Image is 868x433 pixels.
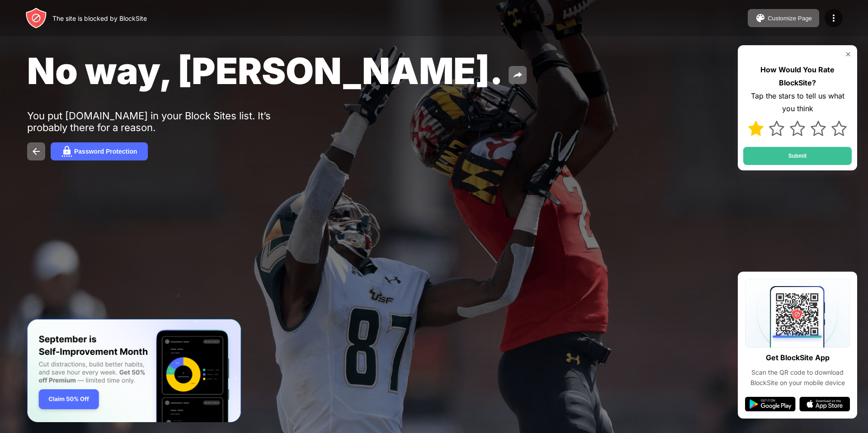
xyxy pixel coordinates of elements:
[755,13,766,24] img: pallet.svg
[811,121,826,136] img: star.svg
[52,14,147,22] div: The site is blocked by BlockSite
[748,121,764,136] img: star-full.svg
[831,121,847,136] img: star.svg
[769,121,784,136] img: star.svg
[31,146,42,157] img: back.svg
[51,142,148,160] button: Password Protection
[799,397,850,411] img: app-store.svg
[745,397,796,411] img: google-play.svg
[74,148,137,155] div: Password Protection
[768,15,812,22] div: Customize Page
[745,279,850,348] img: qrcode.svg
[790,121,805,136] img: star.svg
[27,49,503,93] span: No way, [PERSON_NAME].
[61,146,72,157] img: password.svg
[828,13,839,24] img: menu-icon.svg
[748,9,819,27] button: Customize Page
[766,351,830,364] div: Get BlockSite App
[844,51,852,58] img: rate-us-close.svg
[25,7,47,29] img: header-logo.svg
[743,89,852,116] div: Tap the stars to tell us what you think
[27,319,241,423] iframe: Banner
[512,70,523,80] img: share.svg
[743,63,852,89] div: How Would You Rate BlockSite?
[743,147,852,165] button: Submit
[745,367,850,388] div: Scan the QR code to download BlockSite on your mobile device
[27,110,307,133] div: You put [DOMAIN_NAME] in your Block Sites list. It’s probably there for a reason.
